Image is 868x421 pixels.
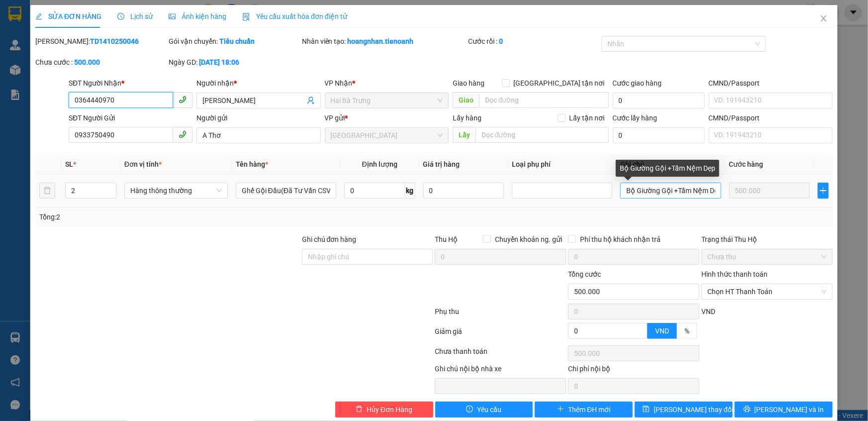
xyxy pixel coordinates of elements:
div: Người nhận [196,78,320,89]
div: Chi phí nội bộ [568,363,699,378]
span: Chưa thu [707,249,827,264]
div: Người gửi [196,112,320,123]
span: VP Nhận [325,79,353,87]
input: 0 [729,183,810,199]
span: Lịch sử [117,12,153,20]
div: SĐT Người Gửi [69,112,193,123]
input: Dọc đường [476,127,609,143]
span: clock-circle [117,13,124,20]
span: Định lượng [362,160,397,168]
button: plusThêm ĐH mới [535,402,633,418]
span: kg [405,183,415,199]
span: exclamation-circle [466,406,473,414]
b: TD1410250046 [90,37,139,45]
button: printer[PERSON_NAME] và In [735,402,833,418]
img: icon [242,13,250,21]
span: phone [179,130,187,138]
span: edit [35,13,42,20]
div: SĐT Người Nhận [69,78,193,89]
span: phone [179,96,187,104]
div: Chưa cước : [35,57,167,68]
span: Lấy hàng [453,114,482,122]
button: delete [39,183,55,199]
div: Phụ thu [434,306,568,323]
span: Yêu cầu xuất hóa đơn điện tử [242,12,347,20]
div: Ghi chú nội bộ nhà xe [435,363,566,378]
div: Trạng thái Thu Hộ [701,234,833,245]
span: Chọn HT Thanh Toán [707,284,827,299]
button: exclamation-circleYêu cầu [435,402,533,418]
span: Thu Hộ [435,235,458,243]
span: Giá trị hàng [423,160,460,168]
input: VD: Bàn, Ghế [236,183,336,199]
span: Lấy tận nơi [566,112,609,123]
button: plus [818,183,829,199]
span: plus [557,406,564,414]
span: Phí thu hộ khách nhận trả [576,234,665,245]
label: Ghi chú đơn hàng [302,235,357,243]
span: SL [65,160,73,168]
span: Tổng cước [568,270,601,278]
input: Dọc đường [479,92,609,108]
div: Chưa thanh toán [434,346,568,363]
span: Giao [453,92,479,108]
span: Cước hàng [729,160,764,168]
div: Nhân viên tạo: [302,36,467,47]
span: VND [701,308,715,316]
input: Ghi chú đơn hàng [302,249,433,265]
span: plus [818,187,828,195]
div: VP gửi [325,112,449,123]
span: Lấy [453,127,476,143]
span: picture [169,13,176,20]
input: Cước giao hàng [613,93,705,108]
b: hoangnhan.tienoanh [348,37,414,45]
b: 500.000 [74,58,100,66]
th: Loại phụ phí [508,155,616,174]
th: Ghi chú [616,155,725,174]
span: Ảnh kiện hàng [169,12,226,20]
span: Giao hàng [453,79,484,87]
span: user-add [307,97,315,105]
span: Tên hàng [236,160,268,168]
button: Close [810,5,838,33]
div: [PERSON_NAME]: [35,36,167,47]
span: Yêu cầu [477,404,501,415]
span: Hủy Đơn Hàng [367,404,412,415]
span: save [643,406,650,414]
span: [PERSON_NAME] thay đổi [654,404,733,415]
div: Tổng: 2 [39,211,335,222]
span: Thêm ĐH mới [568,404,610,415]
label: Hình thức thanh toán [701,270,768,278]
span: % [684,327,689,335]
input: Cước lấy hàng [613,127,705,143]
span: [PERSON_NAME] và In [755,404,824,415]
span: Hai Bà Trưng [331,93,443,108]
label: Cước lấy hàng [613,114,658,122]
span: printer [744,406,751,414]
b: [DATE] 18:06 [199,58,239,66]
b: 0 [499,37,503,45]
div: Giảm giá [434,326,568,343]
span: close [820,14,828,22]
span: Đơn vị tính [124,160,162,168]
div: CMND/Passport [709,112,833,123]
div: Bộ Giường Gội +Tấm Nệm Dẹp [616,160,719,177]
span: Thủ Đức [331,128,443,143]
label: Cước giao hàng [613,79,662,87]
span: Chuyển khoản ng. gửi [491,234,566,245]
span: VND [655,327,669,335]
span: SỬA ĐƠN HÀNG [35,12,101,20]
span: Hàng thông thường [130,183,222,198]
input: Ghi Chú [620,183,721,199]
div: Ngày GD: [169,57,300,68]
button: save[PERSON_NAME] thay đổi [635,402,733,418]
div: CMND/Passport [709,78,833,89]
div: Cước rồi : [468,36,599,47]
b: Tiêu chuẩn [219,37,255,45]
span: delete [356,406,363,414]
div: Gói vận chuyển: [169,36,300,47]
span: [GEOGRAPHIC_DATA] tận nơi [510,78,609,89]
button: deleteHủy Đơn Hàng [335,402,433,418]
